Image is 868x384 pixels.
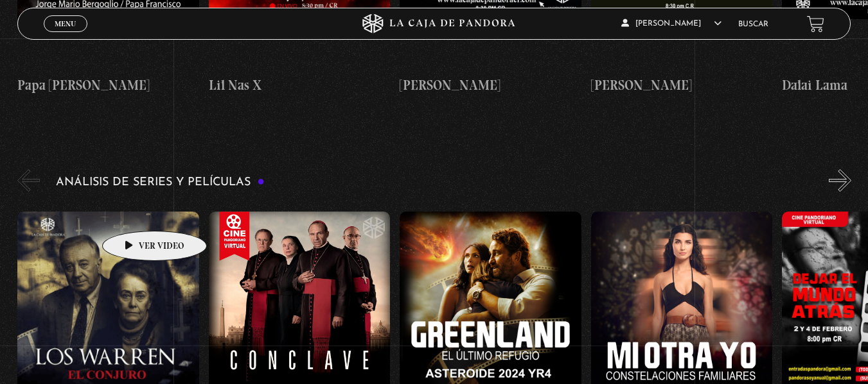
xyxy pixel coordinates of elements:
button: Previous [17,169,40,192]
button: Next [829,169,851,192]
h4: Lil Nas X [209,75,391,96]
span: Menu [55,20,76,28]
span: Cerrar [50,31,80,40]
h4: [PERSON_NAME] [400,75,581,96]
h3: Análisis de series y películas [56,176,265,188]
h4: [PERSON_NAME] [591,75,773,96]
h4: Papa [PERSON_NAME] [17,75,199,96]
a: View your shopping cart [807,15,824,32]
a: Buscar [738,21,768,28]
span: [PERSON_NAME] [621,20,722,28]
